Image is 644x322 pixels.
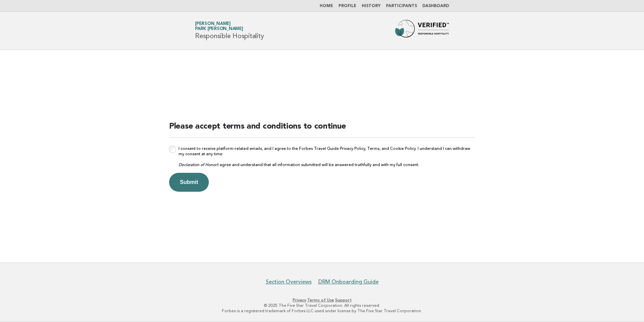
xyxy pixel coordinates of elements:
a: History [362,4,381,8]
h1: Responsible Hospitality [195,22,264,39]
a: Terms of Use [307,298,334,302]
p: Forbes is a registered trademark of Forbes LLC used under license by The Five Star Travel Corpora... [116,308,528,314]
a: Home [320,4,333,8]
em: Declaration of Honor: [179,162,218,167]
a: Participants [386,4,417,8]
a: [PERSON_NAME]Park [PERSON_NAME] [195,22,243,31]
a: Support [335,298,352,302]
img: Forbes Travel Guide [395,20,449,42]
span: Park [PERSON_NAME] [195,27,243,31]
h2: Please accept terms and conditions to continue [169,121,475,138]
a: Privacy [293,298,306,302]
a: Section Overviews [266,278,312,285]
p: · · [116,297,528,303]
a: DRM Onboarding Guide [318,278,379,285]
p: © 2025 The Five Star Travel Corporation. All rights reserved. [116,303,528,308]
a: Dashboard [422,4,449,8]
a: Profile [339,4,356,8]
label: I consent to receive platform-related emails, and I agree to the Forbes Travel Guide Privacy Poli... [179,146,475,167]
button: Submit [169,173,209,192]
